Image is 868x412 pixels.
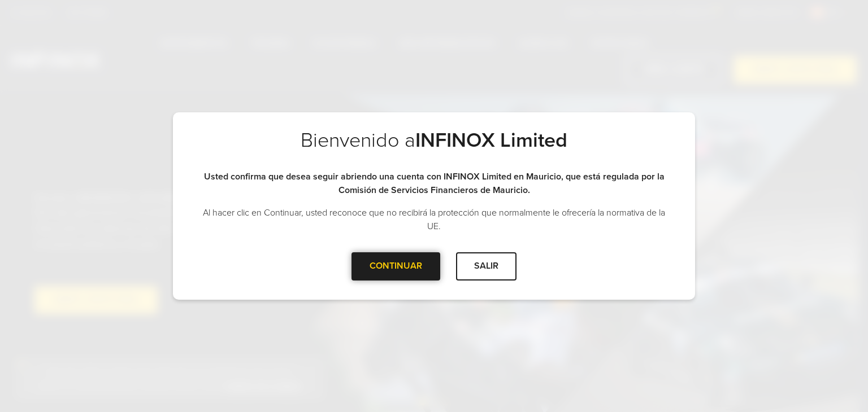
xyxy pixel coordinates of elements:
p: Al hacer clic en Continuar, usted reconoce que no recibirá la protección que normalmente le ofrec... [196,206,672,233]
strong: Usted confirma que desea seguir abriendo una cuenta con INFINOX Limited en Mauricio, que está reg... [204,171,665,196]
div: SALIR [456,252,517,280]
strong: INFINOX Limited [415,128,567,152]
h2: Bienvenido a [196,128,672,170]
div: CONTINUAR [351,252,440,280]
